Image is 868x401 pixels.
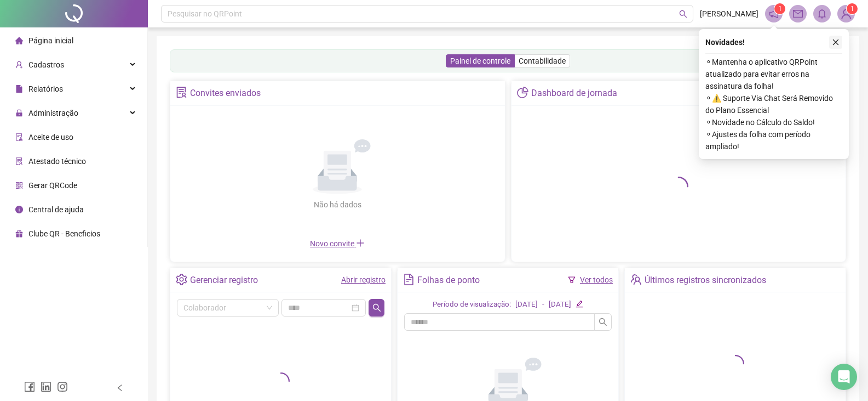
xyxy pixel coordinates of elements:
span: Administração [28,109,78,117]
a: Abrir registro [341,275,386,284]
span: 1 [850,5,854,13]
span: pie-chart [517,87,528,98]
span: loading [268,369,293,393]
span: left [116,384,124,392]
div: [DATE] [515,299,538,310]
div: Open Intercom Messenger [831,364,857,390]
span: Cadastros [28,60,64,69]
span: mail [793,9,803,19]
span: instagram [57,381,68,392]
span: gift [15,230,23,238]
span: Clube QR - Beneficios [28,229,100,238]
span: edit [576,300,583,307]
span: user-add [15,61,23,69]
span: Página inicial [28,36,73,45]
span: notification [769,9,779,19]
span: Painel de controle [450,57,510,65]
span: filter [568,276,576,284]
a: Ver todos [580,275,613,284]
div: Convites enviados [190,84,261,103]
div: Folhas de ponto [417,271,480,290]
div: Período de visualização: [433,299,511,310]
span: Aceite de uso [28,133,73,142]
span: qrcode [15,182,23,189]
span: Novo convite [310,239,365,248]
div: - [542,299,544,310]
span: facebook [24,381,35,392]
div: Dashboard de jornada [531,84,617,103]
span: Central de ajuda [28,205,84,214]
span: file-text [403,274,415,285]
span: [PERSON_NAME] [700,8,758,20]
span: Atestado técnico [28,157,86,166]
span: plus [356,239,365,247]
span: file [15,85,23,93]
span: ⚬ ⚠️ Suporte Via Chat Será Removido do Plano Essencial [705,92,842,116]
span: search [372,303,381,312]
span: search [679,10,687,18]
span: Gerar QRCode [28,181,77,190]
div: Não há dados [287,199,388,211]
span: setting [176,274,187,285]
div: [DATE] [549,299,571,310]
sup: Atualize o seu contato no menu Meus Dados [847,3,858,14]
span: close [832,38,840,46]
span: loading [664,172,692,200]
div: Últimos registros sincronizados [645,271,766,290]
div: Gerenciar registro [190,271,258,290]
span: ⚬ Mantenha o aplicativo QRPoint atualizado para evitar erros na assinatura da folha! [705,56,842,92]
span: info-circle [15,206,23,213]
span: audit [15,133,23,141]
span: solution [15,157,23,165]
img: 90545 [838,5,854,22]
span: 1 [778,5,782,13]
span: ⚬ Ajustes da folha com período ampliado! [705,128,842,153]
span: search [599,318,607,326]
sup: 1 [774,3,785,14]
span: loading [723,351,748,376]
span: Novidades ! [705,36,745,48]
span: linkedin [41,381,51,392]
span: solution [176,87,187,98]
span: team [630,274,642,285]
span: ⚬ Novidade no Cálculo do Saldo! [705,116,842,128]
span: Contabilidade [519,57,566,65]
span: lock [15,109,23,117]
span: Relatórios [28,84,63,93]
span: bell [817,9,827,19]
span: home [15,37,23,44]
